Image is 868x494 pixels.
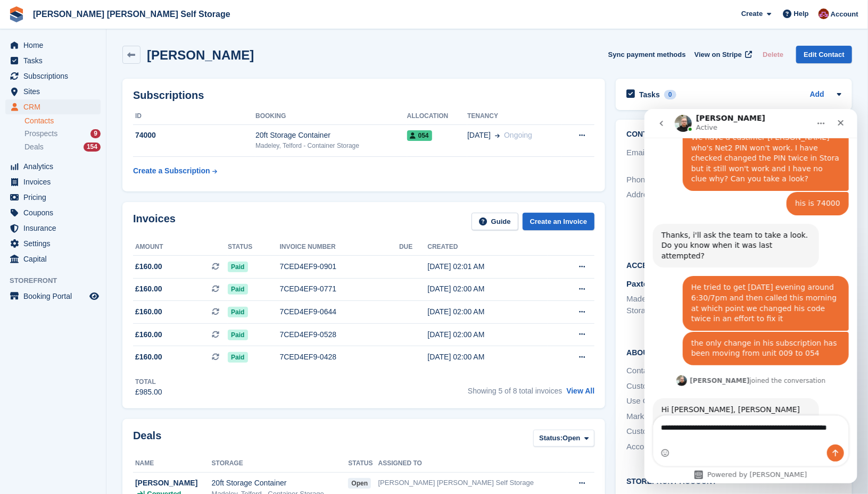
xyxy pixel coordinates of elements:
div: Create a Subscription [133,165,210,177]
iframe: Intercom live chat [644,109,857,483]
a: menu [5,69,101,83]
div: 7CED4EF9-0644 [280,306,400,317]
a: menu [5,99,101,114]
th: Booking [255,108,407,125]
button: Delete [758,46,788,63]
span: Account [831,9,858,20]
div: 7CED4EF9-0528 [280,329,400,340]
a: menu [5,236,101,251]
span: Insurance [23,221,87,236]
span: Paid [228,307,247,317]
a: View All [566,387,594,395]
div: 0 [664,90,676,99]
span: Home [23,38,87,53]
div: 7CED4EF9-0901 [280,261,400,272]
span: Open [563,433,580,443]
h2: Tasks [639,90,660,99]
h2: Contact Details [626,130,841,139]
a: Add [810,89,824,101]
div: Phone [626,174,734,186]
span: CRM [23,99,87,114]
th: Created [427,239,548,256]
span: Sites [23,84,87,99]
div: [DATE] 02:00 AM [427,329,548,340]
li: Madeley, Telford - Container Storage [626,293,734,317]
span: Invoices [23,174,87,189]
th: Tenancy [467,108,562,125]
a: Contacts [24,116,101,126]
div: [DATE] 02:00 AM [427,283,548,295]
span: Tasks [23,53,87,68]
a: menu [5,289,101,304]
a: Create a Subscription [133,161,217,181]
h2: Access [626,259,841,270]
a: menu [5,53,101,68]
th: Amount [133,239,228,256]
div: Customer Type [626,425,734,438]
span: View on Stripe [695,49,742,60]
span: £160.00 [135,329,162,340]
h2: Invoices [133,213,176,230]
span: Prospects [24,129,57,139]
th: Status [348,455,378,472]
div: 20ft Storage Container [255,130,407,141]
span: Paid [228,284,247,295]
div: [DATE] 02:00 AM [427,306,548,317]
a: menu [5,159,101,174]
span: Subscriptions [23,69,87,83]
a: menu [5,174,101,189]
span: open [348,478,371,489]
span: Paid [228,262,247,272]
div: [DATE] 02:01 AM [427,261,548,272]
a: menu [5,190,101,205]
h2: About [626,347,841,357]
div: 154 [84,143,101,152]
th: Invoice number [280,239,400,256]
div: Address [626,189,734,237]
span: Analytics [23,159,87,174]
span: [DATE] [467,130,491,141]
div: Customer Source [626,380,734,392]
span: £160.00 [135,283,162,295]
span: Capital [23,252,87,266]
th: Allocation [407,108,467,125]
div: [PERSON_NAME] [PERSON_NAME] Self Storage [378,478,568,488]
div: Email [626,147,734,171]
div: Madeley, Telford - Container Storage [255,141,407,150]
div: [PERSON_NAME] [135,478,212,489]
a: menu [5,205,101,220]
h2: [PERSON_NAME] [147,48,254,62]
span: Showing 5 of 8 total invoices [468,387,562,395]
a: Create an Invoice [523,213,595,230]
span: Coupons [23,205,87,220]
span: Settings [23,236,87,251]
div: 9 [90,129,101,138]
span: Paid [228,352,247,363]
a: View on Stripe [690,46,755,63]
div: 7CED4EF9-0428 [280,351,400,363]
a: Preview store [88,290,101,303]
span: 054 [407,130,432,141]
div: [DATE] 02:00 AM [427,351,548,363]
a: Prospects 9 [24,128,101,139]
th: Due [399,239,427,256]
h2: Storefront Account [626,475,841,486]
